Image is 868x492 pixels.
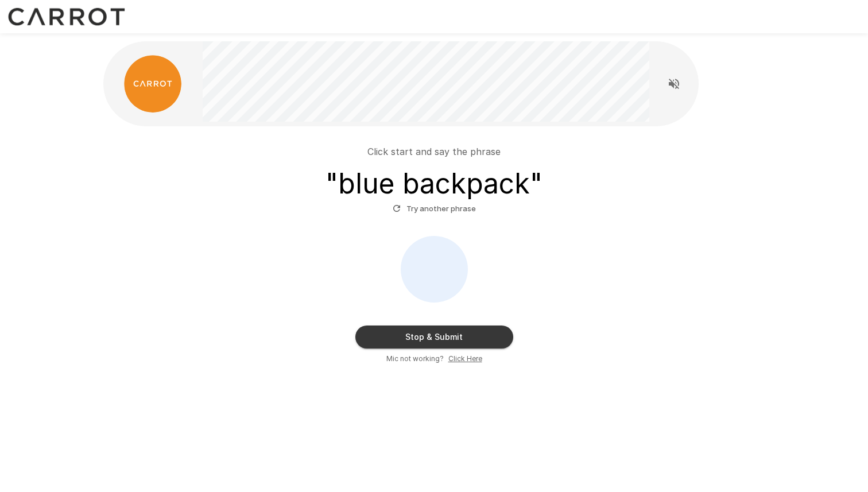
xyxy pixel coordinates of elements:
u: Click Here [448,354,482,363]
p: Click start and say the phrase [367,145,501,158]
button: Read questions aloud [662,72,685,95]
img: carrot_logo.png [124,55,181,113]
h3: " blue backpack " [325,168,542,200]
span: Mic not working? [386,353,444,365]
button: Stop & Submit [355,326,513,348]
button: Try another phrase [390,200,479,218]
